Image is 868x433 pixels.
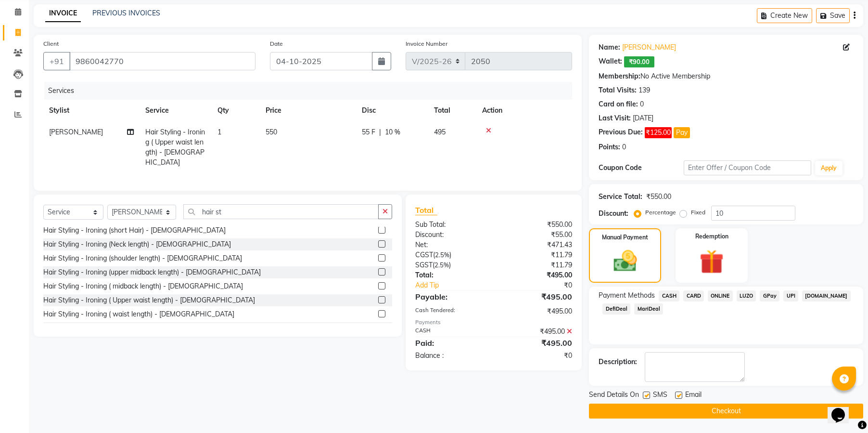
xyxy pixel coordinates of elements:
[476,100,572,121] th: Action
[638,85,650,95] div: 139
[43,100,140,121] th: Stylist
[622,42,676,52] a: [PERSON_NAME]
[379,127,381,137] span: |
[783,290,798,302] span: UPI
[589,404,863,419] button: Checkout
[212,100,260,121] th: Qty
[634,303,663,315] span: MariDeal
[633,113,653,123] div: [DATE]
[69,52,255,70] input: Search by Name/Mobile/Email/Code
[494,291,579,302] div: ₹495.00
[43,39,59,48] label: Client
[408,291,494,302] div: Payable:
[434,261,449,269] span: 2.5%
[408,327,494,337] div: CASH
[606,248,644,275] img: _cash.svg
[408,260,494,270] div: ( )
[406,39,447,48] label: Invoice Number
[599,71,640,81] div: Membership:
[695,232,728,241] label: Redemption
[659,290,679,302] span: CASH
[494,337,579,349] div: ₹495.00
[645,127,672,138] span: ₹125.00
[494,220,579,230] div: ₹550.00
[757,8,812,23] button: Create New
[494,351,579,361] div: ₹0
[602,303,630,315] span: DefiDeal
[494,260,579,270] div: ₹11.79
[415,205,437,215] span: Total
[599,192,642,202] div: Service Total:
[494,270,579,280] div: ₹495.00
[270,39,283,48] label: Date
[428,100,476,121] th: Total
[645,208,676,217] label: Percentage
[408,351,494,361] div: Balance :
[45,5,81,22] a: INVOICE
[599,163,684,173] div: Coupon Code
[737,290,756,302] span: LUZO
[43,309,234,319] div: Hair Styling - Ironing ( waist length) - [DEMOGRAPHIC_DATA]
[494,240,579,250] div: ₹471.43
[43,295,255,305] div: Hair Styling - Ironing ( Upper waist length) - [DEMOGRAPHIC_DATA]
[408,220,494,230] div: Sub Total:
[43,239,231,249] div: Hair Styling - Ironing (Neck length) - [DEMOGRAPHIC_DATA]
[408,240,494,250] div: Net:
[43,281,243,291] div: Hair Styling - Ironing ( midback length) - [DEMOGRAPHIC_DATA]
[589,390,639,402] span: Send Details On
[415,318,573,327] div: Payments
[599,85,637,95] div: Total Visits:
[599,127,643,138] div: Previous Due:
[494,230,579,240] div: ₹55.00
[43,52,70,70] button: +91
[385,127,400,137] span: 10 %
[602,233,648,242] label: Manual Payment
[760,290,779,302] span: GPay
[599,357,637,367] div: Description:
[494,306,579,316] div: ₹495.00
[708,290,733,302] span: ONLINE
[43,267,261,277] div: Hair Styling - Ironing (upper midback length) - [DEMOGRAPHIC_DATA]
[408,337,494,349] div: Paid:
[145,128,205,167] span: Hair Styling - Ironing ( Upper waist length) - [DEMOGRAPHIC_DATA]
[685,390,702,402] span: Email
[408,280,508,290] a: Add Tip
[622,142,626,152] div: 0
[494,250,579,260] div: ₹11.79
[640,99,644,109] div: 0
[494,327,579,337] div: ₹495.00
[816,8,850,23] button: Save
[44,82,579,100] div: Services
[599,290,655,301] span: Payment Methods
[43,253,242,263] div: Hair Styling - Ironing (shoulder length) - [DEMOGRAPHIC_DATA]
[508,280,580,290] div: ₹0
[684,160,811,175] input: Enter Offer / Coupon Code
[815,161,842,175] button: Apply
[599,99,638,109] div: Card on file:
[408,230,494,240] div: Discount:
[599,42,620,52] div: Name:
[802,290,851,302] span: [DOMAIN_NAME]
[434,128,446,136] span: 495
[92,9,160,17] a: PREVIOUS INVOICES
[599,113,631,123] div: Last Visit:
[691,208,705,217] label: Fixed
[435,251,449,259] span: 2.5%
[415,250,433,259] span: CGST
[43,225,226,236] div: Hair Styling - Ironing (short Hair) - [DEMOGRAPHIC_DATA]
[646,192,671,202] div: ₹550.00
[49,128,103,136] span: [PERSON_NAME]
[653,390,667,402] span: SMS
[624,56,654,67] span: ₹90.00
[415,261,433,269] span: SGST
[408,270,494,280] div: Total:
[362,127,375,137] span: 55 F
[140,100,212,121] th: Service
[217,128,221,136] span: 1
[599,71,854,81] div: No Active Membership
[674,127,690,138] button: Pay
[828,394,858,423] iframe: chat widget
[599,209,628,219] div: Discount:
[599,142,620,152] div: Points:
[183,204,379,219] input: Search or Scan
